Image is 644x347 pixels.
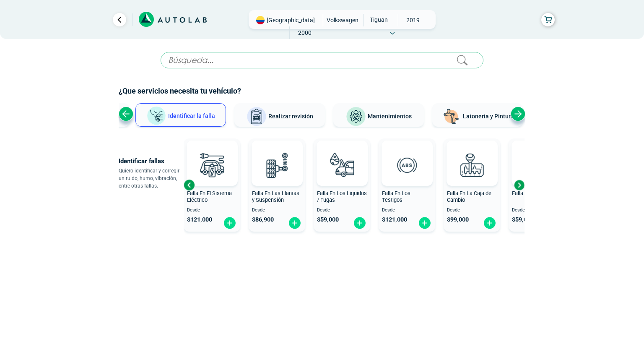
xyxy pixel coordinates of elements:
[418,217,431,230] img: fi_plus-circle2.svg
[518,146,555,183] img: diagnostic_disco-de-freno-v3.svg
[509,138,565,232] button: Falla En Los Frenos Desde $59,000
[113,13,126,26] a: Ir al paso anterior
[447,208,497,213] span: Desde
[512,190,558,196] span: Falla En Los Frenos
[168,112,215,119] span: Identificar la falla
[444,138,500,232] button: Falla En La Caja de Cambio Desde $99,000
[187,190,232,204] span: Falla En El Sistema Eléctrico
[513,179,525,191] div: Next slide
[441,107,461,127] img: Latonería y Pintura
[252,190,299,204] span: Falla En Las Llantas y Suspensión
[330,142,355,167] img: AD0BCuuxAAAAAElFTkSuQmCC
[460,142,485,167] img: AD0BCuuxAAAAAElFTkSuQmCC
[447,190,491,204] span: Falla En La Caja de Cambio
[193,146,230,183] img: diagnostic_bombilla-v3.svg
[525,142,550,167] img: AD0BCuuxAAAAAElFTkSuQmCC
[161,52,483,68] input: Búsqueda...
[234,103,325,127] button: Realizar revisión
[317,208,367,213] span: Desde
[346,107,366,127] img: Mantenimientos
[146,106,166,126] img: Identificar la falla
[184,138,240,232] button: Falla En El Sistema Eléctrico Desde $121,000
[119,167,184,190] p: Quiero identificar y corregir un ruido, humo, vibración, entre otras fallas.
[364,14,393,26] span: TIGUAN
[463,113,514,120] span: Latonería y Pintura
[395,142,420,167] img: AD0BCuuxAAAAAElFTkSuQmCC
[314,138,370,232] button: Falla En Los Liquidos / Fugas Desde $59,000
[268,113,313,120] span: Realizar revisión
[187,208,237,213] span: Desde
[368,113,412,120] span: Mantenimientos
[252,208,302,213] span: Desde
[265,142,290,167] img: AD0BCuuxAAAAAElFTkSuQmCC
[512,216,534,223] span: $ 59,000
[323,146,360,183] img: diagnostic_gota-de-sangre-v3.svg
[453,146,490,183] img: diagnostic_caja-de-cambios-v3.svg
[447,216,469,223] span: $ 99,000
[317,216,339,223] span: $ 59,000
[119,107,133,121] div: Previous slide
[398,14,428,26] span: 2019
[483,217,496,230] img: fi_plus-circle2.svg
[187,216,212,223] span: $ 121,000
[333,103,424,127] button: Mantenimientos
[382,190,410,204] span: Falla En Los Testigos
[267,16,315,24] span: [GEOGRAPHIC_DATA]
[135,103,226,127] button: Identificar la falla
[290,26,319,39] span: 2000
[382,208,432,213] span: Desde
[317,190,367,204] span: Falla En Los Liquidos / Fugas
[288,217,301,230] img: fi_plus-circle2.svg
[119,86,525,97] h2: ¿Que servicios necesita tu vehículo?
[247,107,267,127] img: Realizar revisión
[382,216,407,223] span: $ 121,000
[512,208,562,213] span: Desde
[258,146,295,183] img: diagnostic_suspension-v3.svg
[432,103,523,127] button: Latonería y Pintura
[256,16,265,24] img: Flag of COLOMBIA
[119,155,184,167] p: Identificar fallas
[183,179,195,191] div: Previous slide
[353,217,366,230] img: fi_plus-circle2.svg
[379,138,435,232] button: Falla En Los Testigos Desde $121,000
[327,14,358,26] span: VOLKSWAGEN
[252,216,274,223] span: $ 86,900
[249,138,305,232] button: Falla En Las Llantas y Suspensión Desde $86,900
[223,217,236,230] img: fi_plus-circle2.svg
[200,142,225,167] img: AD0BCuuxAAAAAElFTkSuQmCC
[511,107,525,121] div: Next slide
[388,146,425,183] img: diagnostic_diagnostic_abs-v3.svg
